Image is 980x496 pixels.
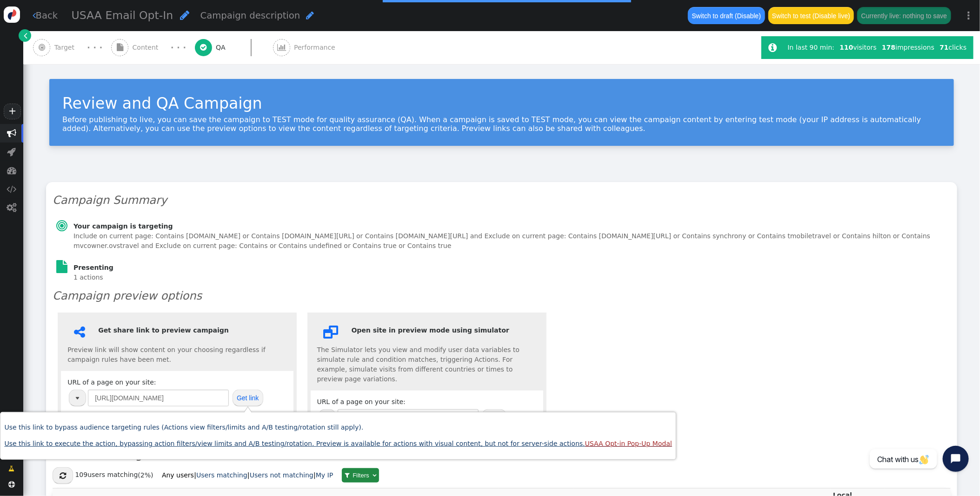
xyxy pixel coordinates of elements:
span: Campaign description [200,10,300,21]
div: visitors [837,43,880,52]
span:  [8,481,15,488]
a:  Content · · · [111,31,195,64]
span:  [200,44,207,51]
span: URL of a page on your site: [317,398,507,421]
button: Currently live: nothing to save [857,7,951,24]
a:  Filters  [342,468,379,483]
span: Content [133,43,162,52]
span: QA [216,43,229,52]
span: USAA Opt-in Pop-Up Modal [585,440,672,447]
div: In last 90 min: [788,43,837,52]
span:  [306,11,314,20]
span:  [33,11,36,20]
a: Users not matching [250,470,313,480]
a:  Target · · · [33,31,111,64]
a: Any users [162,470,194,480]
h6: Get share link to preview campaign [67,326,287,335]
span:  [60,472,66,479]
a:  Performance [273,31,356,64]
h3: Campaign Summary [53,192,951,209]
b: 178 [882,44,895,51]
span:  [56,260,67,273]
h6: Open site in preview mode using simulator [317,326,537,335]
a: My IP [316,470,333,480]
b: | [194,471,196,479]
a: ⋮ [958,2,980,29]
div: · · · [87,41,102,54]
a: + [4,104,20,119]
a: Use this link to bypass audience targeting rules (Actions view filters/limits and A/B testing/rot... [4,424,363,431]
span: 1 actions [73,274,103,281]
span: impressions [882,44,934,51]
span:  [769,43,777,52]
span: USAA Email Opt-In [72,9,173,22]
div: URL of a page on your site: [67,378,287,408]
span:  [7,129,16,138]
a:  QA [195,31,273,64]
div: The Simulator lets you view and modify user data variables to simulate rule and condition matches... [317,326,537,384]
div: Review and QA Campaign [62,92,941,115]
section: Include on current page: Contains [DOMAIN_NAME] or Contains [DOMAIN_NAME][URL] or Contains [DOMAI... [73,231,949,251]
button: Switch to draft (Disable) [688,7,765,24]
span:  [39,44,45,51]
a: Users matching [196,470,247,480]
span:  [373,472,376,478]
span:  [56,219,67,232]
h6: Your campaign is targeting [73,222,949,231]
span:  [277,44,286,51]
b: | [247,471,250,479]
img: logo-icon.svg [4,7,20,23]
div: Preview link will show content on your choosing regardless if campaign rules have been met. [67,326,287,365]
a:  [19,29,31,42]
span:  [74,326,85,339]
a: Back [33,9,58,22]
span: Performance [294,43,339,52]
span:  [7,147,16,157]
a: Use this link to execute the action, bypassing action filters/view limits and A/B testing/rotatio... [4,440,672,447]
h3: Campaign preview options [53,287,951,304]
span:  [7,166,16,175]
span:  [324,326,339,339]
a:  [2,460,21,477]
button:  [53,467,73,484]
button: Get link [233,390,263,406]
h6: Presenting [73,263,949,273]
span:  [7,203,17,212]
div: Before publishing to live, you can save the campaign to TEST mode for quality assurance (QA). Whe... [62,115,941,133]
span:  [117,44,123,51]
span:  [180,10,189,20]
span:  [9,464,15,474]
span: Filters [351,472,371,479]
span: (2%) [138,471,153,479]
b: 110 [840,44,853,51]
span: 109 [75,471,87,479]
div: · · · [171,41,186,54]
span:  [24,31,28,40]
b: 71 [940,44,948,51]
span: clicks [940,44,967,51]
button: Open [482,409,507,426]
img: trigger_black.png [76,397,79,399]
b: | [313,471,316,479]
span:  [345,472,349,478]
span:  [7,184,17,194]
span: Target [54,43,79,52]
button: Switch to test (Disable live) [768,7,854,24]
